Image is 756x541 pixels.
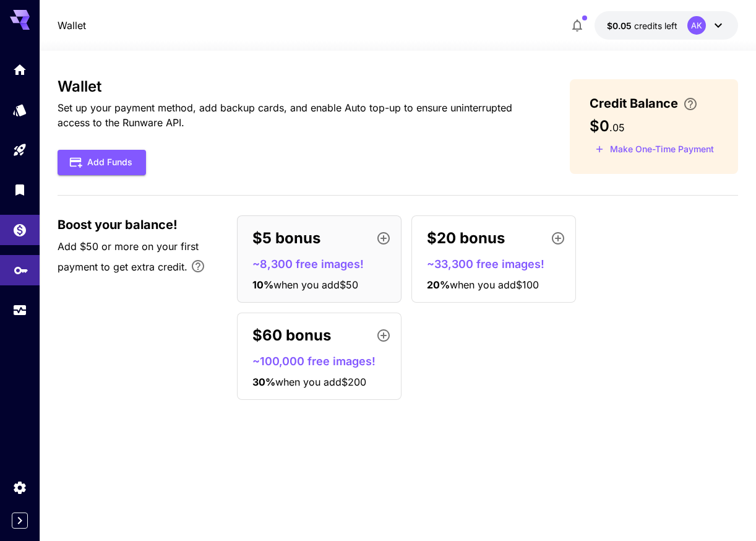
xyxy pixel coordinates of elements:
[427,256,570,272] p: ~33,300 free images!
[58,240,199,273] span: Add $50 or more on your first payment to get extra credit.
[609,121,625,134] span: . 05
[634,20,677,31] span: credits left
[252,279,273,291] span: 10 %
[252,227,320,249] p: $5 bonus
[12,513,28,529] button: Expand sidebar
[12,298,27,314] div: Usage
[58,150,146,175] button: Add Funds
[58,215,178,234] span: Boost your balance!
[450,279,539,291] span: when you add $100
[12,182,27,197] div: Library
[590,140,719,159] button: Make a one-time, non-recurring payment
[252,353,396,370] p: ~100,000 free images!
[607,19,677,32] div: $0.05
[595,11,738,40] button: $0.05AK
[687,16,706,35] div: AK
[12,142,27,158] div: Playground
[58,18,86,33] nav: breadcrumb
[252,256,396,272] p: ~8,300 free images!
[427,279,450,291] span: 20 %
[252,324,331,347] p: $60 bonus
[252,376,275,388] span: 30 %
[678,97,703,111] button: Enter your card details and choose an Auto top-up amount to avoid service interruptions. We'll au...
[58,18,86,33] a: Wallet
[590,117,609,135] span: $0
[12,58,27,74] div: Home
[12,102,27,118] div: Models
[590,94,678,113] span: Credit Balance
[607,20,634,31] span: $0.05
[58,100,530,130] p: Set up your payment method, add backup cards, and enable Auto top-up to ensure uninterrupted acce...
[12,480,27,495] div: Settings
[275,376,366,388] span: when you add $200
[186,254,210,279] button: Bonus applies only to your first payment, up to 30% on the first $1,000.
[427,227,505,249] p: $20 bonus
[14,259,28,274] div: API Keys
[58,78,530,95] h3: Wallet
[12,219,27,234] div: Wallet
[273,279,358,291] span: when you add $50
